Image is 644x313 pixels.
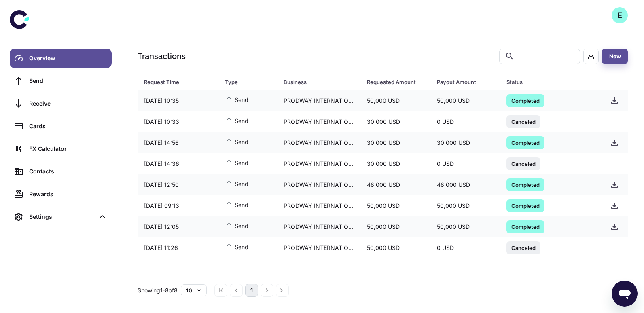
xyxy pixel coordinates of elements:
span: Completed [506,96,544,104]
span: Completed [506,222,544,231]
nav: pagination navigation [213,284,290,297]
div: [DATE] 10:33 [138,114,218,129]
div: Contacts [29,167,107,176]
div: Cards [29,122,107,131]
div: PRODWAY INTERNATIONAL [277,219,361,235]
div: Rewards [29,190,107,199]
button: E [612,7,628,23]
span: Canceled [506,117,540,125]
div: Payout Amount [437,76,486,88]
div: PRODWAY INTERNATIONAL [277,93,361,108]
span: Send [225,179,248,188]
div: PRODWAY INTERNATIONAL [277,198,361,214]
div: Status [506,76,584,88]
div: Requested Amount [367,76,416,88]
a: Receive [10,94,112,113]
span: Completed [506,201,544,209]
span: Request Time [144,76,215,88]
a: Overview [10,49,112,68]
div: 0 USD [430,156,500,171]
div: PRODWAY INTERNATIONAL [277,156,361,171]
span: Send [225,116,248,125]
span: Status [506,76,594,88]
div: 50,000 USD [360,219,430,235]
div: PRODWAY INTERNATIONAL [277,135,361,150]
span: Send [225,242,248,251]
span: Completed [506,180,544,188]
div: Request Time [144,76,205,88]
div: Receive [29,99,107,108]
button: page 1 [245,284,258,297]
span: Canceled [506,159,540,167]
div: 50,000 USD [430,93,500,108]
div: Type [225,76,263,88]
div: 0 USD [430,240,500,256]
span: Type [225,76,274,88]
span: Send [225,158,248,167]
div: 50,000 USD [430,198,500,214]
a: Send [10,71,112,91]
div: 30,000 USD [360,114,430,129]
div: [DATE] 14:36 [138,156,218,171]
a: Contacts [10,162,112,181]
span: Send [225,200,248,209]
a: Cards [10,116,112,136]
div: [DATE] 10:35 [138,93,218,108]
button: New [602,49,628,64]
p: Showing 1-8 of 8 [138,286,178,295]
div: PRODWAY INTERNATIONAL [277,240,361,256]
span: Requested Amount [367,76,427,88]
iframe: Button to launch messaging window [612,281,638,307]
div: [DATE] 11:26 [138,240,218,256]
div: 30,000 USD [360,135,430,150]
span: Payout Amount [437,76,497,88]
div: 30,000 USD [360,156,430,171]
div: Send [29,76,107,85]
div: 48,000 USD [360,177,430,192]
a: FX Calculator [10,139,112,159]
div: Settings [10,207,112,226]
h1: Transactions [138,50,186,62]
div: [DATE] 09:13 [138,198,218,214]
div: Overview [29,54,107,63]
div: 50,000 USD [360,240,430,256]
span: Send [225,221,248,230]
div: [DATE] 12:05 [138,219,218,235]
span: Send [225,95,248,104]
div: 50,000 USD [360,93,430,108]
div: 48,000 USD [430,177,500,192]
span: Canceled [506,243,540,252]
a: Rewards [10,184,112,204]
span: Completed [506,138,544,146]
div: 50,000 USD [430,219,500,235]
div: [DATE] 12:50 [138,177,218,192]
div: 0 USD [430,114,500,129]
span: Send [225,137,248,146]
div: PRODWAY INTERNATIONAL [277,177,361,192]
div: 50,000 USD [360,198,430,214]
div: FX Calculator [29,144,107,153]
div: PRODWAY INTERNATIONAL [277,114,361,129]
button: 10 [181,284,207,296]
div: Settings [29,212,95,221]
div: 30,000 USD [430,135,500,150]
div: [DATE] 14:56 [138,135,218,150]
